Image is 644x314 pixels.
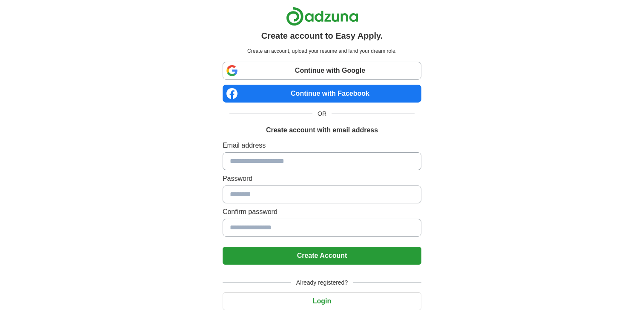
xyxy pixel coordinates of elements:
[291,278,353,287] span: Already registered?
[223,247,421,265] button: Create Account
[223,207,421,217] label: Confirm password
[261,29,383,42] h1: Create account to Easy Apply.
[223,140,421,151] label: Email address
[223,292,421,310] button: Login
[223,297,421,305] a: Login
[223,62,421,80] a: Continue with Google
[312,109,332,118] span: OR
[286,7,358,26] img: Adzuna logo
[223,174,421,184] label: Password
[223,85,421,103] a: Continue with Facebook
[266,125,378,135] h1: Create account with email address
[224,47,420,55] p: Create an account, upload your resume and land your dream role.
